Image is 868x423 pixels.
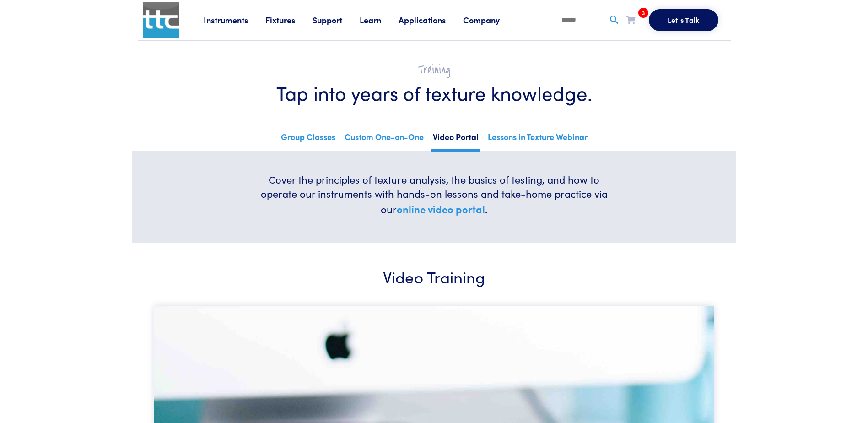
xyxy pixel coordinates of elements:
[486,129,589,149] a: Lessons in Texture Webinar
[397,202,485,216] a: online video portal
[160,265,709,287] h3: Video Training
[253,173,615,217] h6: Cover the principles of texture analysis, the basics of testing, and how to operate our instrumen...
[638,8,648,18] span: 3
[313,14,360,26] a: Support
[143,2,179,38] img: ttc_logo_1x1_v1.0.png
[360,14,399,26] a: Learn
[626,14,635,25] a: 3
[431,129,480,152] a: Video Portal
[649,9,718,31] button: Let's Talk
[204,14,265,26] a: Instruments
[463,14,517,26] a: Company
[399,14,463,26] a: Applications
[160,63,709,77] h2: Training
[160,81,709,105] h1: Tap into years of texture knowledge.
[265,14,313,26] a: Fixtures
[279,129,337,149] a: Group Classes
[343,129,426,149] a: Custom One-on-One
